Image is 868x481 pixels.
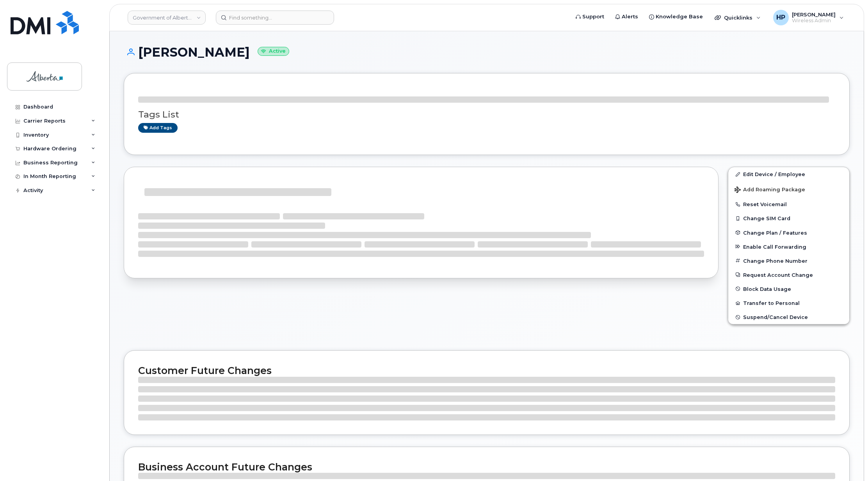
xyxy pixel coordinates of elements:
span: Suspend/Cancel Device [743,314,808,320]
button: Reset Voicemail [728,197,849,211]
button: Suspend/Cancel Device [728,310,849,324]
button: Change Plan / Features [728,226,849,240]
a: Add tags [138,123,178,133]
button: Block Data Usage [728,282,849,296]
span: Change Plan / Features [743,230,807,235]
h2: Customer Future Changes [138,365,835,376]
h3: Tags List [138,110,835,119]
button: Transfer to Personal [728,296,849,310]
a: Edit Device / Employee [728,167,849,181]
h2: Business Account Future Changes [138,461,835,473]
h1: [PERSON_NAME] [124,45,850,59]
span: Enable Call Forwarding [743,244,806,249]
button: Add Roaming Package [728,181,849,197]
button: Enable Call Forwarding [728,240,849,254]
button: Change Phone Number [728,254,849,268]
button: Change SIM Card [728,211,849,225]
span: Add Roaming Package [735,187,805,194]
small: Active [258,47,289,56]
button: Request Account Change [728,268,849,282]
